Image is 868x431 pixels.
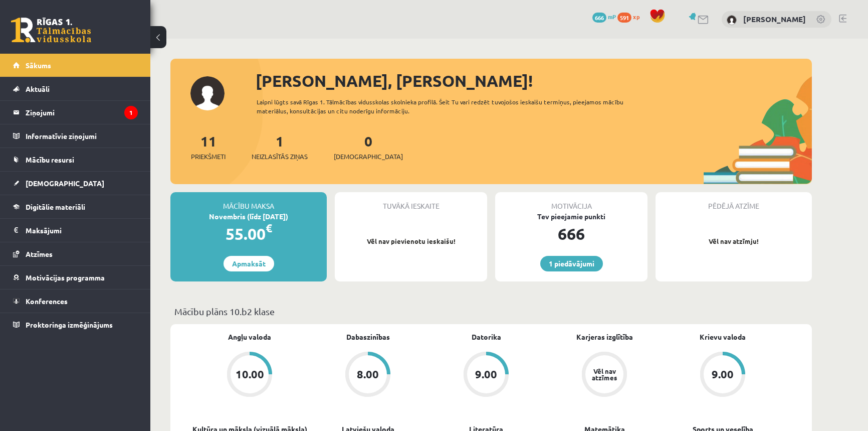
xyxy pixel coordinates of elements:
[309,352,427,399] a: 8.00
[13,195,138,218] a: Digitālie materiāli
[236,369,264,380] div: 10.00
[26,179,104,188] span: [DEMOGRAPHIC_DATA]
[13,172,138,195] a: [DEMOGRAPHIC_DATA]
[26,84,50,93] span: Aktuāli
[174,305,808,318] p: Mācību plāns 10.b2 klase
[124,106,138,119] i: 1
[617,13,644,21] a: 591 xp
[664,352,782,399] a: 9.00
[617,13,631,23] span: 591
[335,192,487,211] div: Tuvākā ieskaite
[727,15,737,25] img: Ingus Riciks
[661,236,807,246] p: Vēl nav atzīmju!
[26,273,105,282] span: Motivācijas programma
[475,369,497,380] div: 9.00
[13,313,138,336] a: Proktoringa izmēģinājums
[26,202,85,211] span: Digitālie materiāli
[576,332,633,342] a: Karjeras izglītība
[26,155,74,164] span: Mācību resursi
[170,211,327,222] div: Novembris (līdz [DATE])
[545,352,664,399] a: Vēl nav atzīmes
[26,249,53,258] span: Atzīmes
[256,69,812,93] div: [PERSON_NAME], [PERSON_NAME]!
[656,192,812,211] div: Pēdējā atzīme
[13,219,138,242] a: Maksājumi
[590,368,618,381] div: Vēl nav atzīmes
[11,18,91,43] a: Rīgas 1. Tālmācības vidusskola
[26,320,113,329] span: Proktoringa izmēģinājums
[346,332,390,342] a: Dabaszinības
[257,97,641,115] div: Laipni lūgts savā Rīgas 1. Tālmācības vidusskolas skolnieka profilā. Šeit Tu vari redzēt tuvojošo...
[26,219,138,242] legend: Maksājumi
[495,222,647,246] div: 666
[191,132,226,162] a: 11Priekšmeti
[427,352,545,399] a: 9.00
[334,132,403,162] a: 0[DEMOGRAPHIC_DATA]
[334,152,403,162] span: [DEMOGRAPHIC_DATA]
[26,61,51,70] span: Sākums
[357,369,379,380] div: 8.00
[228,332,271,342] a: Angļu valoda
[190,352,309,399] a: 10.00
[266,221,272,235] span: €
[252,132,308,162] a: 1Neizlasītās ziņas
[13,290,138,313] a: Konferences
[13,77,138,100] a: Aktuāli
[495,192,647,211] div: Motivācija
[340,236,482,246] p: Vēl nav pievienotu ieskaišu!
[170,222,327,246] div: 55.00
[191,152,226,162] span: Priekšmeti
[26,297,68,306] span: Konferences
[26,124,138,148] legend: Informatīvie ziņojumi
[13,266,138,289] a: Motivācijas programma
[13,242,138,265] a: Atzīmes
[495,211,647,222] div: Tev pieejamie punkti
[252,152,308,162] span: Neizlasītās ziņas
[633,13,639,21] span: xp
[224,256,274,271] a: Apmaksāt
[13,101,138,124] a: Ziņojumi1
[608,13,616,21] span: mP
[13,54,138,77] a: Sākums
[712,369,734,380] div: 9.00
[26,101,138,124] legend: Ziņojumi
[743,14,806,24] a: [PERSON_NAME]
[13,148,138,171] a: Mācību resursi
[540,256,603,271] a: 1 piedāvājumi
[170,192,327,211] div: Mācību maksa
[472,332,501,342] a: Datorika
[700,332,746,342] a: Krievu valoda
[592,13,616,21] a: 666 mP
[13,124,138,148] a: Informatīvie ziņojumi
[592,13,606,23] span: 666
